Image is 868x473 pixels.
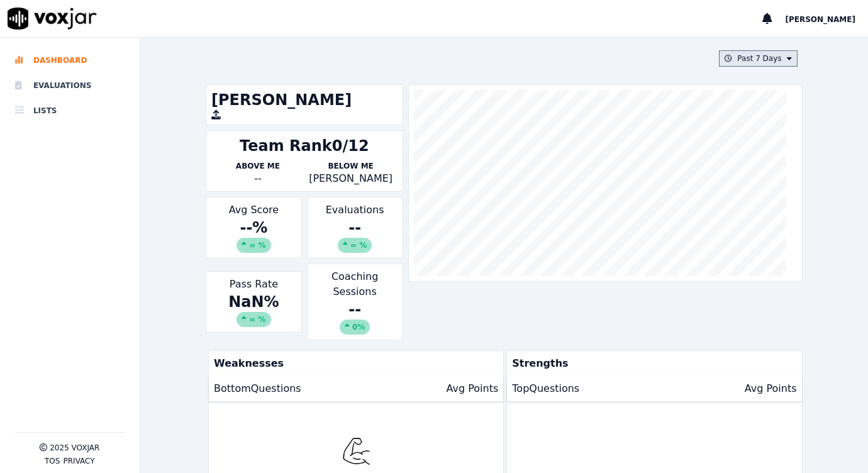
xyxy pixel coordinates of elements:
div: Evaluations [307,197,403,259]
div: NaN % [211,292,296,327]
img: muscle [342,437,370,465]
button: TOS [45,456,60,466]
div: Avg Score [206,197,302,259]
p: Avg Points [447,381,499,396]
p: Bottom Questions [214,381,301,396]
p: Avg Points [745,381,797,396]
a: Evaluations [15,73,125,98]
p: 2025 Voxjar [50,443,99,453]
div: Pass Rate [206,271,302,333]
div: -- [313,299,398,335]
div: 0% [340,320,370,335]
button: [PERSON_NAME] [785,11,868,26]
div: -- % [211,218,296,253]
a: Lists [15,98,125,123]
div: -- [313,218,398,253]
span: [PERSON_NAME] [785,15,855,24]
p: Below Me [304,161,398,171]
p: [PERSON_NAME] [304,171,398,186]
div: Coaching Sessions [307,264,403,340]
p: Weaknesses [209,351,498,376]
div: -- [211,171,304,186]
div: ∞ % [236,238,270,253]
button: Privacy [64,456,95,466]
p: Top Questions [512,381,579,396]
img: voxjar logo [8,8,97,30]
h1: [PERSON_NAME] [211,90,397,110]
a: Dashboard [15,48,125,73]
div: ∞ % [338,238,372,253]
div: ∞ % [236,312,270,327]
p: Above Me [211,161,304,171]
p: Strengths [507,351,796,376]
button: Past 7 Days [719,50,797,67]
div: Team Rank 0/12 [240,136,369,156]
